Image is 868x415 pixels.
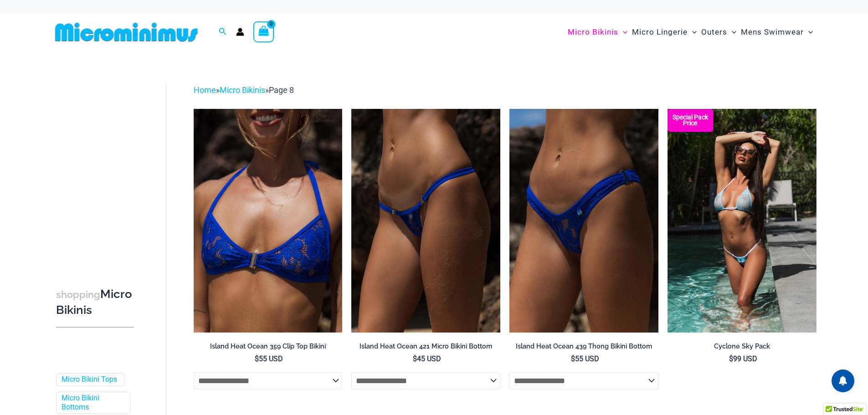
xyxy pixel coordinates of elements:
h2: Island Heat Ocean 439 Thong Bikini Bottom [509,342,658,351]
a: Micro Bikini Bottoms [62,394,123,413]
span: Menu Toggle [688,20,697,44]
a: Island Heat Ocean 439 Bottom 01Island Heat Ocean 439 Bottom 02Island Heat Ocean 439 Bottom 02 [509,109,658,332]
span: Mens Swimwear [741,20,804,44]
h3: Micro Bikinis [56,287,134,318]
span: shopping [56,289,100,300]
a: Home [194,85,216,95]
a: Cyclone Sky Pack [668,342,817,354]
img: Island Heat Ocean 439 Bottom 01 [509,109,658,332]
a: Micro Bikinis [220,85,265,95]
bdi: 55 USD [571,354,599,363]
b: Special Pack Price [668,114,713,126]
a: Micro Bikini Tops [62,375,117,384]
img: MM SHOP LOGO FLAT [51,22,201,42]
span: Outers [701,20,727,44]
span: $ [729,354,733,363]
a: Island Heat Ocean 359 Top 01Island Heat Ocean 359 Top 03Island Heat Ocean 359 Top 03 [194,109,343,332]
a: Cyclone Sky 318 Top 4275 Bottom 04 Cyclone Sky 318 Top 4275 Bottom 05Cyclone Sky 318 Top 4275 Bot... [668,109,817,332]
a: Micro BikinisMenu ToggleMenu Toggle [565,18,630,46]
a: Island Heat Ocean 421 Micro Bikini Bottom [351,342,500,354]
span: Page 8 [269,85,294,95]
span: Micro Bikinis [568,20,618,44]
span: $ [571,354,575,363]
a: Mens SwimwearMenu ToggleMenu Toggle [739,18,815,46]
span: Menu Toggle [804,20,813,44]
span: $ [255,354,259,363]
bdi: 55 USD [255,354,283,363]
a: Island Heat Ocean 439 Thong Bikini Bottom [509,342,658,354]
a: Search icon link [219,26,227,38]
span: Menu Toggle [727,20,736,44]
a: OutersMenu ToggleMenu Toggle [699,18,739,46]
a: View Shopping Cart, empty [253,21,274,42]
span: » » [194,85,294,95]
a: Island Heat Ocean 359 Clip Top Bikini [194,342,343,354]
img: Island Heat Ocean 359 Top 01 [194,109,343,332]
span: Menu Toggle [618,20,627,44]
bdi: 45 USD [413,354,441,363]
h2: Island Heat Ocean 421 Micro Bikini Bottom [351,342,500,351]
img: Island Heat Ocean 421 Bottom 01 [351,109,500,332]
bdi: 99 USD [729,354,757,363]
img: Cyclone Sky 318 Top 4275 Bottom 04 [668,109,817,332]
h2: Island Heat Ocean 359 Clip Top Bikini [194,342,343,351]
a: Account icon link [236,28,244,36]
a: Micro LingerieMenu ToggleMenu Toggle [630,18,699,46]
h2: Cyclone Sky Pack [668,342,817,351]
span: $ [413,354,417,363]
span: Micro Lingerie [632,20,688,44]
iframe: TrustedSite Certified [56,76,138,258]
nav: Site Navigation [564,17,817,47]
a: Island Heat Ocean 421 Bottom 01Island Heat Ocean 421 Bottom 02Island Heat Ocean 421 Bottom 02 [351,109,500,332]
